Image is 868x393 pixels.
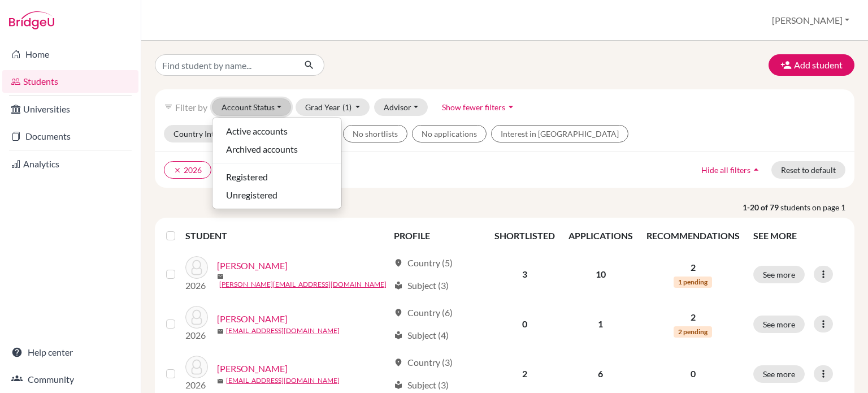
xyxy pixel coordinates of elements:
[217,312,288,326] a: [PERSON_NAME]
[769,54,854,76] button: Add student
[217,273,224,280] span: mail
[217,378,224,385] span: mail
[2,98,138,120] a: Universities
[562,249,640,299] td: 10
[185,378,208,392] p: 2026
[394,331,403,340] span: local_library
[394,279,449,292] div: Subject (3)
[185,279,208,292] p: 2026
[432,98,526,116] button: Show fewer filtersarrow_drop_down
[562,222,640,249] th: APPLICATIONS
[771,161,845,179] button: Reset to default
[646,261,740,274] p: 2
[412,125,487,142] button: No applications
[212,122,341,140] button: Active accounts
[212,117,342,209] div: Account Status
[212,140,341,158] button: Archived accounts
[2,125,138,148] a: Documents
[342,102,351,112] span: (1)
[173,166,181,174] i: clear
[394,281,403,290] span: local_library
[646,367,740,381] p: 0
[488,249,562,299] td: 3
[753,365,805,383] button: See more
[296,98,370,116] button: Grad Year(1)
[226,188,277,202] span: Unregistered
[226,170,268,184] span: Registered
[2,341,138,364] a: Help center
[9,11,54,29] img: Bridge-U
[343,125,407,142] button: No shortlists
[185,256,208,279] img: Anderson, Soren
[374,98,428,116] button: Advisor
[394,306,453,319] div: Country (6)
[442,102,505,112] span: Show fewer filters
[217,362,288,375] a: [PERSON_NAME]
[491,125,628,142] button: Interest in [GEOGRAPHIC_DATA]
[217,328,224,335] span: mail
[164,102,173,111] i: filter_list
[674,326,712,338] span: 2 pending
[394,378,449,392] div: Subject (3)
[750,164,762,175] i: arrow_drop_up
[488,299,562,349] td: 0
[394,256,453,270] div: Country (5)
[562,299,640,349] td: 1
[2,70,138,93] a: Students
[185,356,208,378] img: Baek, Sharon
[780,201,854,213] span: students on page 1
[674,277,712,288] span: 1 pending
[747,222,850,249] th: SEE MORE
[212,168,341,186] button: Registered
[701,165,750,175] span: Hide all filters
[505,101,517,113] i: arrow_drop_down
[185,306,208,329] img: Andrews, Aaron
[217,259,288,273] a: [PERSON_NAME]
[394,308,403,317] span: location_on
[219,279,387,290] a: [PERSON_NAME][EMAIL_ADDRESS][DOMAIN_NAME]
[767,10,854,31] button: [PERSON_NAME]
[743,201,780,213] strong: 1-20 of 79
[226,375,340,386] a: [EMAIL_ADDRESS][DOMAIN_NAME]
[753,266,805,283] button: See more
[164,125,248,142] button: Country Interest
[387,222,488,249] th: PROFILE
[185,329,208,342] p: 2026
[394,356,453,369] div: Country (3)
[212,98,291,116] button: Account Status
[2,368,138,391] a: Community
[175,102,207,113] span: Filter by
[226,142,298,156] span: Archived accounts
[394,329,449,342] div: Subject (4)
[394,258,403,267] span: location_on
[640,222,747,249] th: RECOMMENDATIONS
[155,54,295,76] input: Find student by name...
[212,186,341,204] button: Unregistered
[226,124,288,138] span: Active accounts
[646,310,740,324] p: 2
[692,161,771,179] button: Hide all filtersarrow_drop_up
[2,153,138,175] a: Analytics
[753,316,805,333] button: See more
[226,326,340,336] a: [EMAIL_ADDRESS][DOMAIN_NAME]
[185,222,387,249] th: STUDENT
[2,43,138,66] a: Home
[394,381,403,390] span: local_library
[394,358,403,367] span: location_on
[164,161,211,179] button: clear2026
[488,222,562,249] th: SHORTLISTED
